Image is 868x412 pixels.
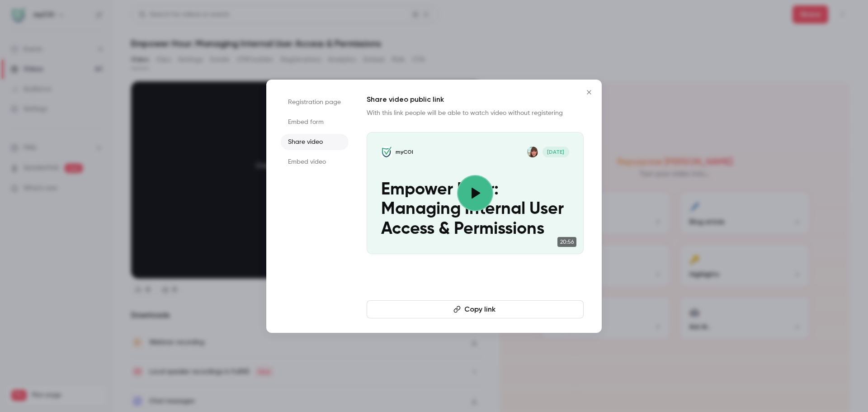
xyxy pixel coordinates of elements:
li: Share video [281,134,349,150]
li: Embed form [281,114,349,130]
button: Close [580,83,598,101]
h1: Share video public link [367,94,584,105]
a: Empower Hour: Managing Internal User Access & PermissionsmyCOIJoanna Harris[DATE]Empower Hour: Ma... [367,132,584,254]
p: With this link people will be able to watch video without registering [367,109,584,118]
li: Embed video [281,154,349,170]
li: Registration page [281,94,349,110]
button: Copy link [367,300,584,318]
span: 20:56 [557,237,576,247]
